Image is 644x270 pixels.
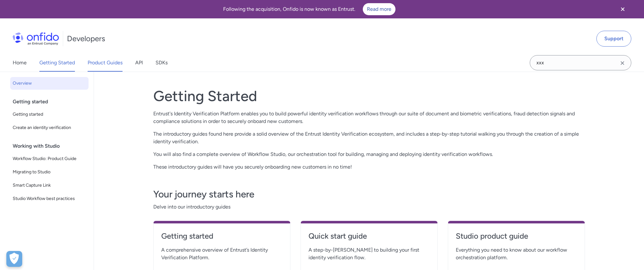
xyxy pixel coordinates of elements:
a: Overview [10,77,89,90]
a: Home [13,54,27,72]
a: Getting started [10,108,89,121]
span: Overview [13,80,86,87]
span: Workflow Studio: Product Guide [13,155,86,163]
span: Smart Capture Link [13,182,86,189]
span: Migrating to Studio [13,168,86,176]
h4: Getting started [161,231,282,241]
a: Quick start guide [309,231,430,246]
a: Studio Workflow best practices [10,192,89,205]
button: Close banner [611,1,634,17]
button: Open Preferences [6,251,22,267]
h1: Getting Started [153,87,585,105]
a: API [135,54,143,72]
p: Entrust's Identity Verification Platform enables you to build powerful identity verification work... [153,110,585,125]
h4: Studio product guide [456,231,577,241]
h3: Your journey starts here [153,188,585,201]
div: Working with Studio [13,140,91,152]
span: A comprehensive overview of Entrust’s Identity Verification Platform. [161,246,282,261]
div: Getting started [13,95,91,108]
svg: Clear search field button [619,59,626,67]
svg: Close banner [619,5,627,13]
div: Cookie Preferences [6,251,22,267]
a: Read more [363,3,395,15]
p: These introductory guides will have you securely onboarding new customers in no time! [153,163,585,171]
a: Support [596,31,631,47]
div: Following the acquisition, Onfido is now known as Entrust. [8,3,611,15]
p: The introductory guides found here provide a solid overview of the Entrust Identity Verification ... [153,130,585,145]
span: Create an identity verification [13,124,86,132]
span: Everything you need to know about our workflow orchestration platform. [456,246,577,261]
span: A step-by-[PERSON_NAME] to building your first identity verification flow. [309,246,430,261]
span: Studio Workflow best practices [13,195,86,202]
input: Onfido search input field [530,55,631,70]
h4: Quick start guide [309,231,430,241]
a: Studio product guide [456,231,577,246]
a: Product Guides [88,54,123,72]
a: Create an identity verification [10,121,89,134]
a: Migrating to Studio [10,166,89,178]
a: Workflow Studio: Product Guide [10,152,89,165]
a: Smart Capture Link [10,179,89,192]
a: Getting Started [39,54,75,72]
img: Onfido Logo [13,32,59,45]
span: Delve into our introductory guides [153,203,585,211]
a: Getting started [161,231,282,246]
p: You will also find a complete overview of Workflow Studio, our orchestration tool for building, m... [153,151,585,158]
h1: Developers [67,34,105,44]
a: SDKs [156,54,168,72]
span: Getting started [13,111,86,118]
